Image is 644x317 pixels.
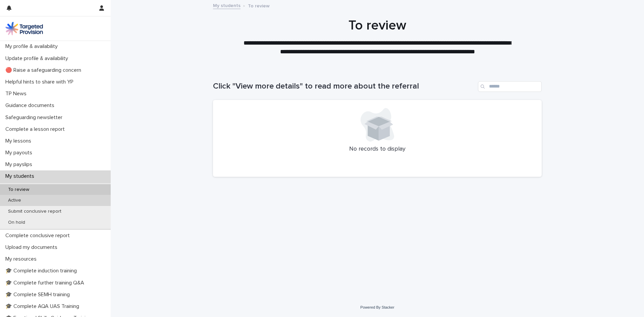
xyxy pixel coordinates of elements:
[213,82,475,91] h1: Click "View more details" to read more about the referral
[3,138,37,144] p: My lessons
[213,1,240,9] a: My students
[3,55,73,62] p: Update profile & availability
[3,198,26,203] p: Active
[3,292,75,298] p: 🎓 Complete SEMH training
[221,146,534,153] p: No records to display
[3,244,63,251] p: Upload my documents
[3,102,60,109] p: Guidance documents
[3,303,85,310] p: 🎓 Complete AQA UAS Training
[3,150,38,156] p: My payouts
[3,126,70,133] p: Complete a lesson report
[3,220,31,225] p: On hold
[3,256,42,262] p: My resources
[3,187,35,193] p: To review
[3,209,67,214] p: Submit conclusive report
[3,67,87,73] p: 🔴 Raise a safeguarding concern
[5,22,43,35] img: M5nRWzHhSzIhMunXDL62
[3,43,63,50] p: My profile & availability
[360,305,394,309] a: Powered By Stacker
[3,161,38,168] p: My payslips
[3,114,68,121] p: Safeguarding newsletter
[3,280,90,286] p: 🎓 Complete further training Q&A
[3,91,32,97] p: TP News
[3,173,40,179] p: My students
[213,17,542,34] h1: To review
[3,79,79,85] p: Helpful hints to share with YP
[248,2,270,9] p: To review
[478,81,542,92] input: Search
[3,268,82,274] p: 🎓 Complete induction training
[3,232,75,239] p: Complete conclusive report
